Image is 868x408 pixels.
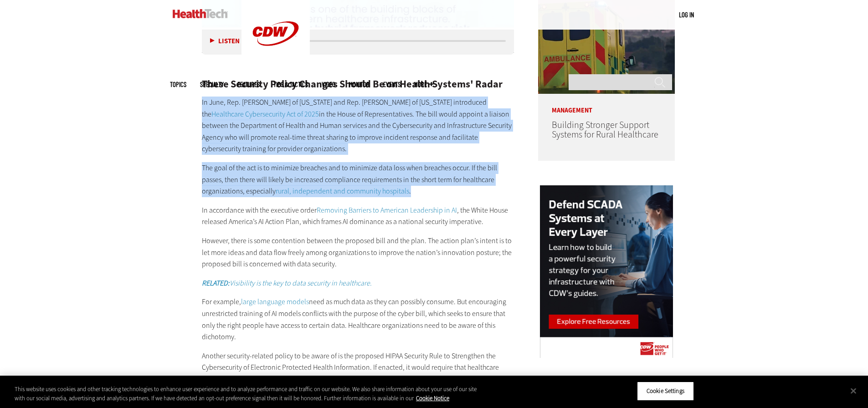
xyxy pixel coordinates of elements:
[538,94,675,114] p: Management
[202,278,372,288] a: RELATED:Visibility is the key to data security in healthcare.
[202,204,514,228] p: In accordance with the executive order , the White House released America’s AI Action Plan, which...
[202,278,230,288] strong: RELATED:
[200,81,224,88] span: Specialty
[416,394,449,402] a: More information about your privacy
[317,205,457,215] a: Removing Barriers to American Leadership in AI
[15,385,478,403] div: This website uses cookies and other tracking technologies to enhance user experience and to analy...
[170,81,186,88] span: Topics
[322,81,335,88] a: Video
[540,185,673,360] img: scada right rail
[843,381,863,401] button: Close
[276,186,409,196] a: rural, independent and community hospitals
[202,296,514,342] p: For example, need as much data as they can possibly consume. But encouraging unrestricted trainin...
[173,9,228,18] img: Home
[679,10,694,19] a: Log in
[349,81,370,88] a: MonITor
[679,10,694,20] div: User menu
[237,81,260,88] a: Features
[241,60,310,70] a: CDW
[211,109,319,119] a: Healthcare Cybersecurity Act of 2025
[552,119,658,141] a: Building Stronger Support Systems for Rural Healthcare
[383,81,401,88] a: Events
[202,162,514,197] p: The goal of the act is to minimize breaches and to minimize data loss when breaches occur. If the...
[273,81,308,88] a: Tips & Tactics
[202,97,514,155] p: In June, Rep. [PERSON_NAME] of [US_STATE] and Rep. [PERSON_NAME] of [US_STATE] introduced the in ...
[202,278,372,288] em: Visibility is the key to data security in healthcare.
[241,297,309,306] a: large language models
[202,350,514,397] p: Another security-related policy to be aware of is the proposed HIPAA Security Rule to Strengthen ...
[414,81,433,88] span: More
[637,382,694,401] button: Cookie Settings
[202,235,514,270] p: However, there is some contention between the proposed bill and the plan. The action plan’s inten...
